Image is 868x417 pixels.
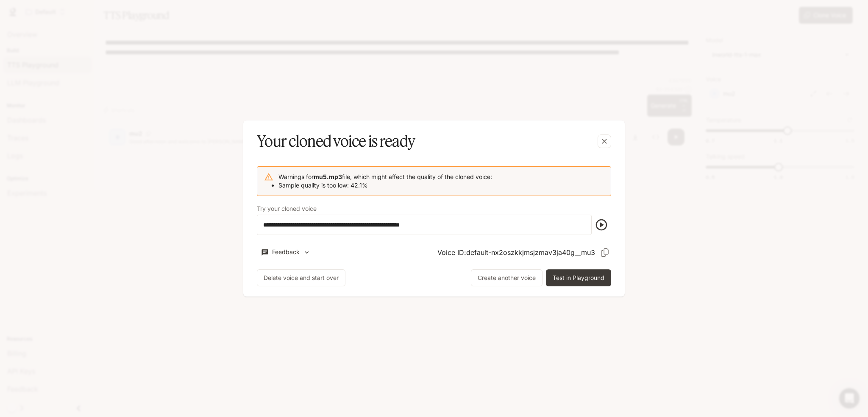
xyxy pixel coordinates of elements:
li: Sample quality is too low: 42.1% [278,181,492,190]
button: Feedback [257,245,314,259]
p: Voice ID: default-nx2oszkkjmsjzmav3ja40g__mu3 [437,247,595,257]
b: mu5.mp3 [314,173,342,180]
button: Delete voice and start over [257,269,345,286]
p: Try your cloned voice [257,206,317,212]
button: Copy Voice ID [598,246,611,259]
h5: Your cloned voice is ready [257,131,415,152]
div: Warnings for file, which might affect the quality of the cloned voice: [278,169,492,193]
button: Test in Playground [546,269,611,286]
button: Create another voice [471,269,542,286]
